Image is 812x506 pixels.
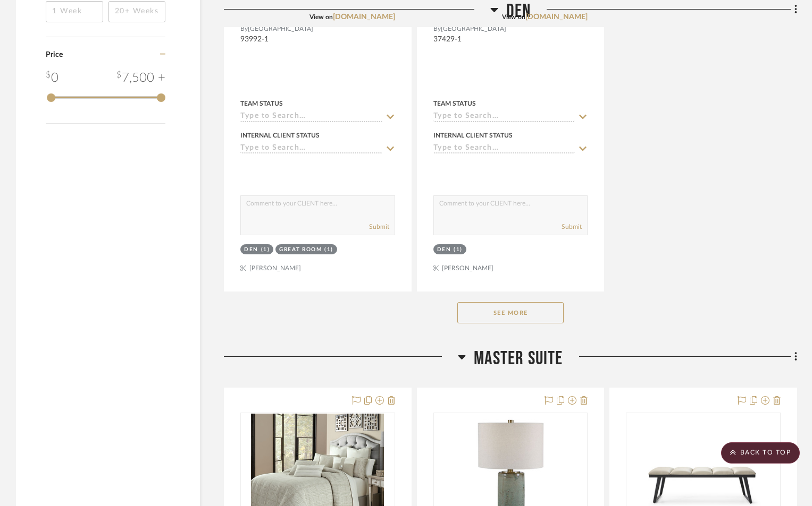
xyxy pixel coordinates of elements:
[369,222,389,231] button: Submit
[240,131,320,140] div: Internal Client Status
[261,246,270,254] div: (1)
[433,112,575,122] input: Type to Search…
[525,13,588,21] a: [DOMAIN_NAME]
[46,1,103,22] input: 1 Week
[562,222,582,231] button: Submit
[333,13,395,21] a: [DOMAIN_NAME]
[240,112,382,122] input: Type to Search…
[244,246,258,254] div: DEN
[437,246,451,254] div: DEN
[324,246,333,254] div: (1)
[441,24,506,34] span: [GEOGRAPHIC_DATA]
[433,24,441,34] span: By
[454,246,463,254] div: (1)
[474,347,563,370] span: MASTER SUITE
[279,246,322,254] div: Great Room
[240,24,248,34] span: By
[46,51,63,58] span: Price
[502,14,525,20] span: View on
[457,302,564,323] button: See More
[108,1,166,22] input: 20+ Weeks
[433,131,513,140] div: Internal Client Status
[721,442,800,464] scroll-to-top-button: BACK TO TOP
[433,144,575,154] input: Type to Search…
[46,68,58,88] div: 0
[433,99,476,108] div: Team Status
[116,68,165,88] div: 7,500 +
[240,99,283,108] div: Team Status
[248,24,313,34] span: [GEOGRAPHIC_DATA]
[240,144,382,154] input: Type to Search…
[309,14,333,20] span: View on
